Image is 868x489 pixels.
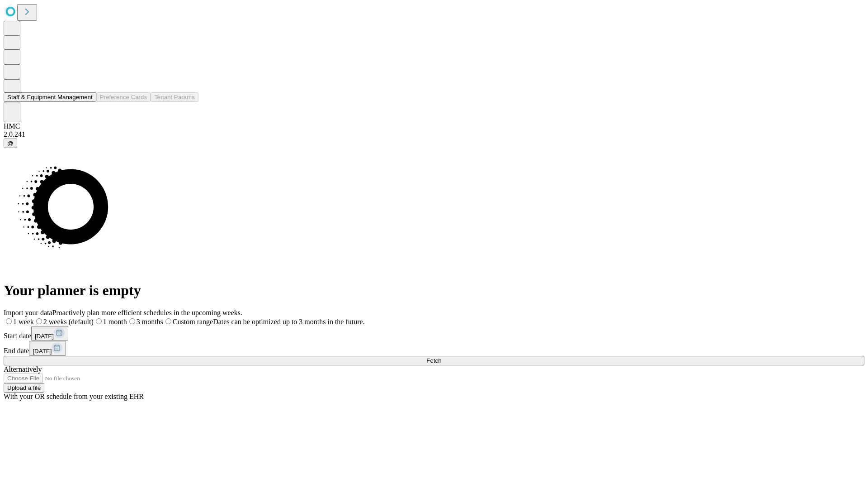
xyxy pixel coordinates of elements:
span: 2 weeks (default) [43,318,94,326]
span: Import your data [4,309,52,316]
div: End date [4,341,864,356]
input: 2 weeks (default) [36,318,42,324]
div: 2.0.241 [4,130,864,139]
span: 3 months [137,318,163,326]
span: 1 week [13,318,34,326]
h1: Your planner is empty [4,282,864,299]
span: With your OR schedule from your existing EHR [4,393,144,400]
button: Staff & Equipment Management [4,92,96,102]
button: [DATE] [29,341,66,356]
span: [DATE] [35,333,54,340]
span: Proactively plan more efficient schedules in the upcoming weeks. [52,309,242,316]
button: [DATE] [31,326,68,341]
span: Fetch [426,357,441,364]
button: Fetch [4,356,864,365]
input: 3 months [129,318,135,324]
input: Custom rangeDates can be optimized up to 3 months in the future. [165,318,171,324]
span: Dates can be optimized up to 3 months in the future. [213,318,364,326]
input: 1 month [96,318,102,324]
span: 1 month [103,318,127,326]
button: Upload a file [4,383,44,393]
span: Alternatively [4,365,42,373]
div: HMC [4,122,864,130]
button: @ [4,139,17,148]
button: Tenant Params [151,92,198,102]
button: Preference Cards [96,92,151,102]
span: @ [7,140,14,147]
input: 1 week [6,318,12,324]
div: Start date [4,326,864,341]
span: [DATE] [33,348,52,355]
span: Custom range [173,318,213,326]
